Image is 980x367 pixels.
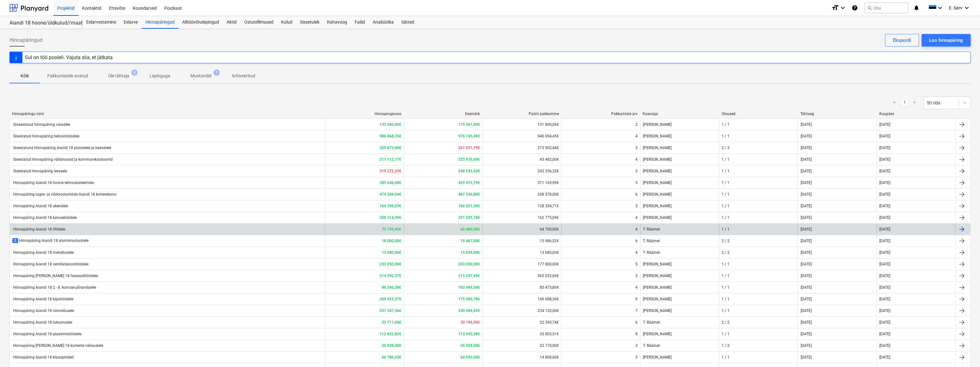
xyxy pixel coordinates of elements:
div: Hinnapäring Aiandi 18 hoone tehnosüsteemide [12,181,94,185]
div: [PERSON_NAME] [640,131,719,141]
div: [DATE] [879,320,890,325]
div: Sisestatund Hinnapäring Aiandi 18 platsidele ja kaevetele [12,146,111,150]
button: Ekspordi [885,34,919,47]
i: format_size [831,4,839,12]
div: [PERSON_NAME] [640,166,719,176]
div: Loo hinnapäring [929,36,963,44]
div: [DATE] [800,343,811,348]
div: [PERSON_NAME] [640,178,719,188]
div: [DATE] [879,122,890,127]
div: [PERSON_NAME] [640,306,719,316]
a: Ostutellimused [240,16,277,29]
b: 219 272,22€ [380,169,401,173]
b: 18 000,00€ [382,239,401,243]
div: 1 / 2 [722,343,729,348]
b: 113 945,58€ [458,332,480,336]
div: Chat Widget [949,337,980,367]
i: notifications [913,4,920,12]
div: 6 [635,239,638,243]
div: [DATE] [800,355,811,359]
div: Rahavoog [323,16,351,29]
div: 3 [635,169,638,173]
div: Ekspordi [893,36,911,44]
div: Hinnapäring Aiandi 18 metallustele [12,250,74,255]
a: Previous page [891,99,898,107]
div: [DATE] [800,157,811,162]
button: Loo hinnapäring [921,34,971,47]
div: [DATE] [800,285,811,290]
span: 9 [131,70,138,76]
div: [DATE] [879,262,890,266]
div: [PERSON_NAME] [640,282,719,292]
b: 132 060,00€ [380,122,401,127]
div: 13 680,00€ [482,247,561,258]
div: Hinnapäringu nimi [12,112,322,116]
div: Eelarvestamine [82,16,120,29]
div: [DATE] [800,122,811,127]
div: [DATE] [879,157,890,162]
div: [DATE] [800,309,811,313]
div: [DATE] [800,227,811,231]
div: [DATE] [800,215,811,220]
div: Kasutaja [643,112,717,116]
a: Alltöövõtulepingud [178,16,223,29]
div: [PERSON_NAME] [640,352,719,362]
div: 4 [635,250,638,255]
div: [DATE] [800,169,811,173]
div: 1 / 1 [722,309,729,313]
div: 1 / 1 [722,204,729,208]
div: 1 / 1 [722,122,729,127]
div: [DATE] [800,204,811,208]
div: 1 / 1 [722,355,729,359]
div: 1 / 1 [722,262,729,266]
div: [DATE] [879,285,890,290]
div: 1 / 1 [722,332,729,336]
p: Üle tähtaja [108,73,129,79]
b: 164 709,03€ [380,204,401,208]
b: 233 050,00€ [380,262,401,266]
div: [DATE] [879,169,890,173]
div: 8 [635,332,638,336]
b: 221 525,10€ [458,215,480,220]
div: Sätted [397,16,418,29]
div: 234 120,00€ [482,306,561,316]
div: Hinnapäring Aiandi 18 katusetöödele [12,215,77,220]
div: 1 / 1 [722,274,729,278]
div: 2 / 2 [722,239,729,243]
div: [DATE] [879,146,890,150]
div: Hinnapäring Aiandi 18 2 - 8. korruse põrandatele [12,285,96,290]
div: 9 [635,297,638,301]
a: Eelarve [120,16,142,29]
div: Hinnapäring Aiandi 18 plaatimistöödele [12,332,82,336]
div: 3 [635,204,638,208]
b: 66 400,00€ [460,227,480,231]
b: 13 680,00€ [382,250,401,255]
div: 4 [635,157,638,162]
div: 64 700,00€ [482,224,561,234]
div: Failid [351,16,369,29]
div: [DATE] [879,192,890,197]
div: Otsused [722,112,796,116]
div: Sisestatud hinnapäring välistrassid ja kommunikatsioonid [12,157,113,162]
div: 14 808,60€ [482,352,561,362]
div: [DATE] [800,274,811,278]
div: [DATE] [879,274,890,278]
div: Hinnapäring Aiandi 18 alumiiniumustele [12,238,88,243]
div: 1 / 1 [722,227,729,231]
b: 515 297,49€ [458,274,480,278]
b: 261 021,79€ [458,146,480,150]
div: 7 [635,309,638,313]
div: 131 800,06€ [482,120,561,130]
div: 1 / 1 [722,169,729,173]
div: [DATE] [879,250,890,255]
a: Sissetulek [296,16,323,29]
div: 3 [635,181,638,185]
div: Eesmärk [406,112,480,116]
div: [DATE] [800,239,811,243]
div: [DATE] [879,204,890,208]
b: 175 561,00€ [458,122,480,127]
b: 467 536,80€ [458,192,480,197]
b: 514 292,57€ [380,274,401,278]
div: [DATE] [800,320,811,325]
